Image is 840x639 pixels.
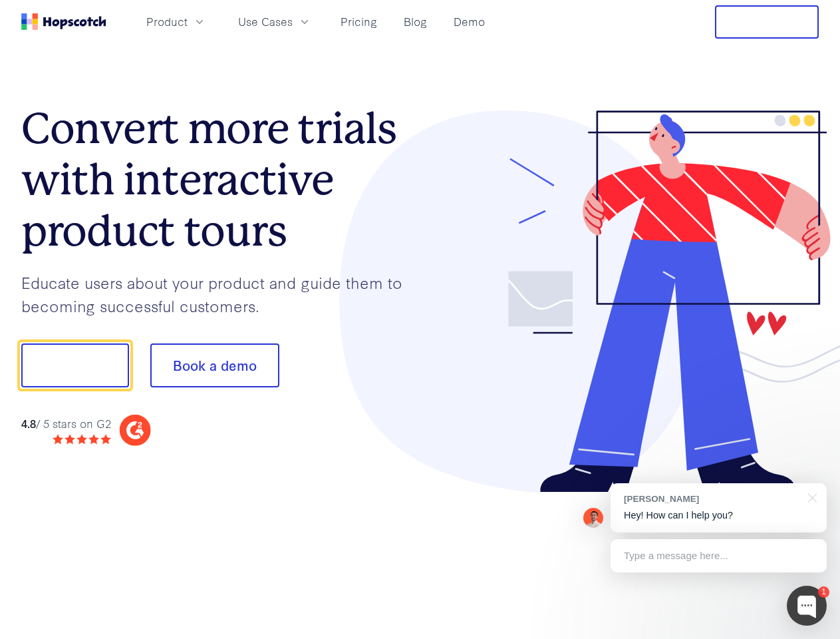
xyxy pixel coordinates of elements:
span: Product [146,13,188,30]
a: Pricing [335,11,382,33]
strong: 4.8 [21,415,36,431]
button: Book a demo [150,343,279,387]
button: Show me! [21,343,129,387]
div: / 5 stars on G2 [21,415,111,432]
span: Use Cases [238,13,293,30]
a: Home [21,13,106,30]
img: Mark Spera [583,508,603,528]
div: 1 [818,586,829,598]
p: Hey! How can I help you? [624,509,813,523]
p: Educate users about your product and guide them to becoming successful customers. [21,271,420,317]
h1: Convert more trials with interactive product tours [21,103,420,256]
button: Product [138,11,214,33]
a: Blog [398,11,432,33]
div: [PERSON_NAME] [624,493,800,505]
button: Use Cases [230,11,319,33]
div: Type a message here... [611,539,827,572]
a: Demo [448,11,490,33]
button: Free Trial [715,5,819,39]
